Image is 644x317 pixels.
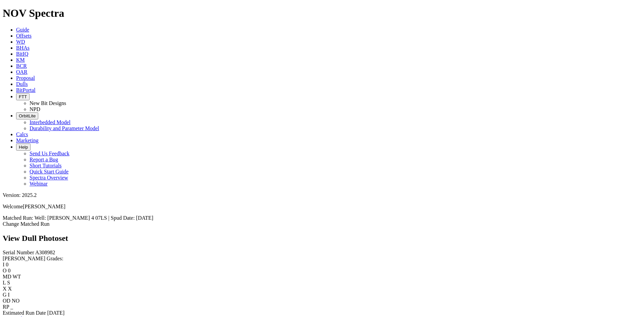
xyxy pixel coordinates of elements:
[8,292,10,298] span: I
[12,298,19,304] span: NO
[16,45,30,51] a: BHAs
[19,145,28,150] span: Help
[16,39,25,45] a: WD
[30,169,68,174] a: Quick Start Guide
[30,181,48,187] a: Webinar
[30,151,69,156] a: Send Us Feedback
[47,310,65,316] span: [DATE]
[35,215,153,221] span: Well: [PERSON_NAME] 4 07LS | Spud Date: [DATE]
[3,310,46,316] label: Estimated Run Date
[16,51,28,57] a: BitIQ
[3,262,4,267] label: I
[35,250,55,255] span: A308982
[6,262,8,267] span: 0
[3,204,641,210] p: Welcome
[30,106,40,112] a: NPD
[16,93,30,100] button: FTT
[30,100,66,106] a: New Bit Designs
[19,94,27,99] span: FTT
[16,27,29,33] a: Guide
[30,157,58,162] a: Report a Bug
[3,304,9,310] label: RP
[3,7,641,19] h1: NOV Spectra
[3,221,50,227] a: Change Matched Run
[10,304,13,310] span: _
[23,204,65,209] span: [PERSON_NAME]
[3,274,11,279] label: MD
[16,75,35,81] a: Proposal
[30,119,70,125] a: Interbedded Model
[30,163,62,168] a: Short Tutorials
[3,192,641,198] div: Version: 2025.2
[16,87,36,93] a: BitPortal
[3,234,641,243] h2: View Dull Photoset
[3,292,7,298] label: G
[3,250,34,255] label: Serial Number
[7,280,10,285] span: S
[16,81,28,87] a: Dulls
[3,215,33,221] span: Matched Run:
[3,280,6,285] label: L
[16,131,28,137] a: Calcs
[30,175,68,180] a: Spectra Overview
[16,138,39,143] a: Marketing
[16,63,27,69] a: BCR
[13,274,21,279] span: WT
[19,113,36,118] span: OrbitLite
[16,69,28,75] a: OAR
[3,286,7,292] label: X
[8,268,11,273] span: 0
[16,57,25,63] a: KM
[16,144,31,151] button: Help
[30,125,99,131] a: Durability and Parameter Model
[3,298,10,304] label: OD
[16,33,32,39] a: Offsets
[8,286,12,292] span: X
[3,256,641,262] div: [PERSON_NAME] Grades:
[3,268,7,273] label: O
[16,112,38,119] button: OrbitLite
